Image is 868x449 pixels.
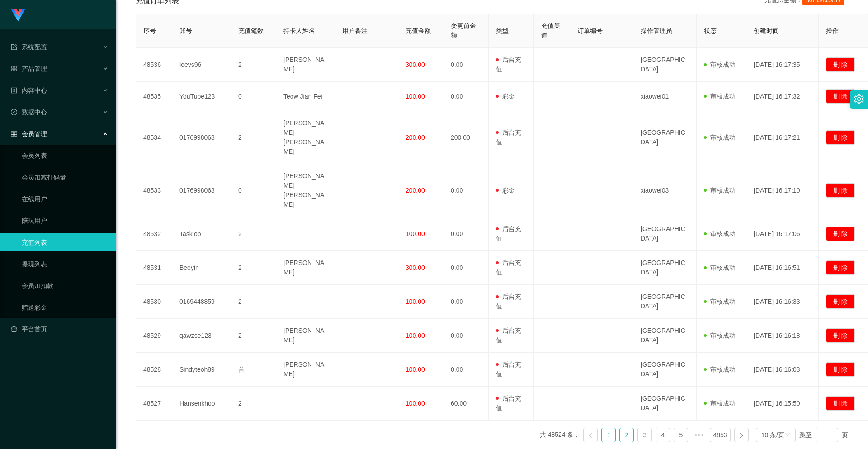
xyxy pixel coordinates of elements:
span: 100.00 [406,230,425,237]
td: 48535 [136,82,172,111]
td: 2 [231,285,276,319]
button: 删 除 [826,57,855,72]
td: 2 [231,387,276,421]
span: 类型 [496,27,509,34]
button: 删 除 [826,260,855,275]
span: 持卡人姓名 [283,27,315,34]
td: Hansenkhoo [172,387,231,421]
li: 4 [656,428,670,442]
td: Beeyin [172,251,231,285]
div: 10 条/页 [761,428,784,442]
a: 4 [656,428,670,442]
td: 48531 [136,251,172,285]
span: 内容中心 [11,87,47,94]
td: [PERSON_NAME] [276,353,335,387]
li: 下一页 [734,428,749,442]
a: 陪玩用户 [22,212,108,230]
span: 审核成功 [704,134,736,141]
li: 5 [674,428,688,442]
span: 数据中心 [11,109,47,116]
span: 100.00 [406,400,425,407]
span: 审核成功 [704,230,736,237]
a: 图标: dashboard平台首页 [11,320,108,338]
span: 100.00 [406,332,425,339]
i: 图标: profile [11,87,17,94]
td: qawzse123 [172,319,231,353]
span: 审核成功 [704,93,736,100]
td: 0.00 [443,164,489,217]
button: 删 除 [826,328,855,343]
span: 审核成功 [704,366,736,373]
td: [PERSON_NAME] [276,319,335,353]
td: [GEOGRAPHIC_DATA] [633,111,697,164]
td: 0.00 [443,48,489,82]
td: 0.00 [443,285,489,319]
a: 充值列表 [22,233,108,251]
span: 审核成功 [704,264,736,271]
span: 300.00 [406,264,425,271]
td: YouTube123 [172,82,231,111]
span: 后台充值 [496,395,521,411]
td: [DATE] 16:17:32 [746,82,819,111]
span: 后台充值 [496,56,521,73]
li: 3 [637,428,652,442]
td: 48529 [136,319,172,353]
span: 操作 [826,27,839,34]
li: 2 [619,428,634,442]
td: 首 [231,353,276,387]
td: 48534 [136,111,172,164]
td: [GEOGRAPHIC_DATA] [633,353,697,387]
a: 提现列表 [22,255,108,273]
td: 2 [231,251,276,285]
a: 4853 [710,428,730,442]
span: 彩金 [496,187,515,194]
td: [DATE] 16:17:10 [746,164,819,217]
span: 审核成功 [704,298,736,305]
span: 充值笔数 [238,27,264,34]
td: 0176998068 [172,111,231,164]
td: [DATE] 16:17:21 [746,111,819,164]
td: [DATE] 16:16:51 [746,251,819,285]
td: [DATE] 16:17:35 [746,48,819,82]
a: 在线用户 [22,190,108,208]
td: 0.00 [443,217,489,251]
td: 0.00 [443,319,489,353]
a: 2 [620,428,633,442]
li: 向后 5 页 [692,428,706,442]
td: [DATE] 16:16:03 [746,353,819,387]
td: 2 [231,217,276,251]
td: [GEOGRAPHIC_DATA] [633,387,697,421]
a: 3 [638,428,651,442]
i: 图标: table [11,131,17,137]
span: 100.00 [406,366,425,373]
span: 后台充值 [496,327,521,344]
i: 图标: form [11,44,17,50]
td: [GEOGRAPHIC_DATA] [633,285,697,319]
td: 0.00 [443,353,489,387]
td: 2 [231,48,276,82]
li: 共 48524 条， [540,428,580,442]
a: 赠送彩金 [22,298,108,317]
td: [DATE] 16:15:50 [746,387,819,421]
td: 48532 [136,217,172,251]
td: 48528 [136,353,172,387]
span: 200.00 [406,134,425,141]
span: 300.00 [406,61,425,68]
td: 0176998068 [172,164,231,217]
div: 跳至 页 [799,428,848,442]
button: 删 除 [826,89,855,104]
td: [DATE] 16:17:06 [746,217,819,251]
a: 5 [674,428,688,442]
span: 操作管理员 [641,27,672,34]
span: 状态 [704,27,717,34]
td: [GEOGRAPHIC_DATA] [633,48,697,82]
td: 48527 [136,387,172,421]
a: 会员加扣款 [22,277,108,295]
td: 0.00 [443,251,489,285]
td: 48533 [136,164,172,217]
span: 变更前金额 [451,22,476,39]
td: 2 [231,319,276,353]
span: 100.00 [406,93,425,100]
span: 200.00 [406,187,425,194]
td: leeys96 [172,48,231,82]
